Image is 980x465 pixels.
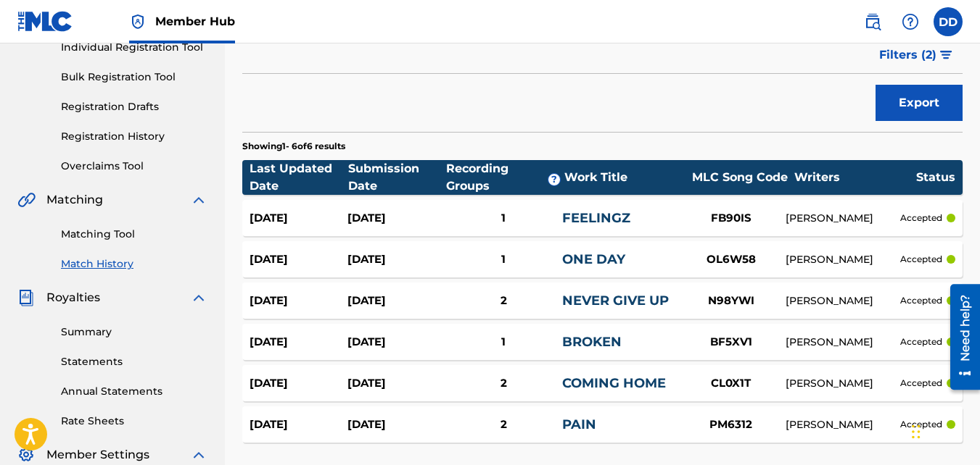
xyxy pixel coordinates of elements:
span: Member Hub [155,13,235,30]
a: Registration Drafts [61,99,207,114]
a: COMING HOME [562,375,666,391]
a: Matching Tool [61,227,207,242]
img: filter [940,51,952,59]
button: Filters (2) [870,37,963,73]
div: 2 [445,293,563,309]
p: accepted [900,211,942,225]
div: BF5XV1 [677,334,786,351]
span: ? [548,174,560,185]
div: 2 [445,375,563,392]
a: Public Search [858,7,887,36]
div: 1 [445,251,563,268]
img: Member Settings [17,446,35,464]
div: [PERSON_NAME] [786,335,900,350]
div: [DATE] [250,416,347,433]
div: [PERSON_NAME] [786,293,900,309]
span: Royalties [46,289,100,306]
a: Rate Sheets [61,414,207,429]
img: help [902,13,919,30]
a: Statements [61,354,207,369]
img: Matching [17,191,36,209]
iframe: Resource Center [939,278,980,395]
div: FB90IS [677,210,786,227]
div: [DATE] [250,293,347,309]
a: Summary [61,324,207,340]
iframe: Chat Widget [907,395,980,465]
div: 1 [445,210,563,227]
div: [DATE] [250,334,347,351]
p: accepted [900,253,942,266]
a: Overclaims Tool [61,159,207,174]
a: Bulk Registration Tool [61,70,207,85]
a: BROKEN [562,334,622,350]
div: [DATE] [250,375,347,392]
div: N98YWI [677,293,786,309]
a: Individual Registration Tool [61,40,207,55]
div: [DATE] [347,293,445,309]
div: Last Updated Date [250,160,348,195]
button: Export [876,85,963,121]
div: Status [916,169,955,186]
div: OL6W58 [677,251,786,268]
div: Recording Groups [446,160,564,195]
img: expand [190,446,207,464]
a: NEVER GIVE UP [562,293,669,309]
p: accepted [900,377,942,390]
a: ONE DAY [562,251,625,267]
a: Match History [61,256,207,272]
div: [PERSON_NAME] [786,376,900,391]
div: Work Title [564,169,685,186]
img: Top Rightsholder [129,13,147,30]
div: [PERSON_NAME] [786,252,900,267]
img: search [864,13,881,30]
span: Filters ( 2 ) [879,46,936,64]
img: expand [190,191,207,209]
div: [DATE] [250,251,347,268]
p: accepted [900,294,942,307]
div: 2 [445,416,563,433]
div: User Menu [934,7,963,36]
div: [DATE] [347,416,445,433]
a: PAIN [562,416,596,432]
a: Registration History [61,129,207,144]
div: Submission Date [348,160,447,195]
div: Drag [912,410,921,453]
p: accepted [900,418,942,431]
span: Matching [46,191,103,209]
img: expand [190,289,207,306]
a: Annual Statements [61,384,207,399]
div: PM6312 [677,416,786,433]
div: [DATE] [250,210,347,227]
div: [DATE] [347,334,445,351]
div: [DATE] [347,210,445,227]
div: [PERSON_NAME] [786,417,900,432]
p: Showing 1 - 6 of 6 results [242,140,345,153]
img: MLC Logo [17,11,73,32]
div: [PERSON_NAME] [786,211,900,226]
div: Help [896,7,925,36]
div: Writers [794,169,916,186]
p: accepted [900,335,942,348]
div: MLC Song Code [685,169,794,186]
div: 1 [445,334,563,351]
div: [DATE] [347,251,445,268]
span: Member Settings [46,446,149,464]
div: CL0X1T [677,375,786,392]
div: [DATE] [347,375,445,392]
a: FEELINGZ [562,210,630,226]
img: Royalties [17,289,35,306]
